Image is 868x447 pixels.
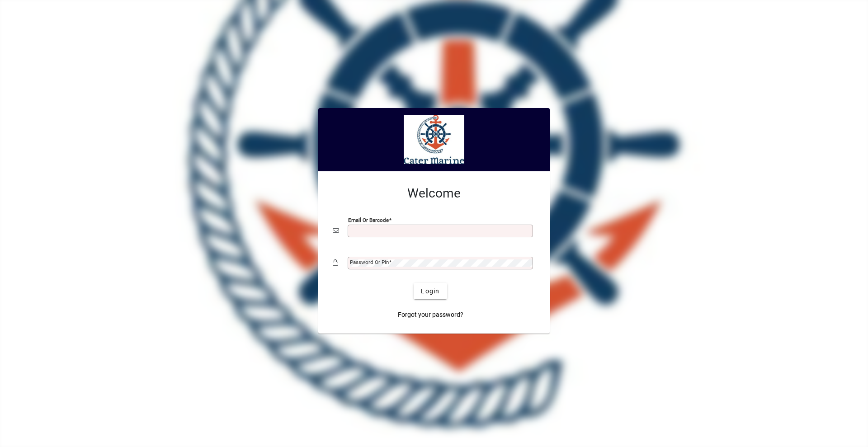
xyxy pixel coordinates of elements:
[414,283,447,299] button: Login
[333,186,535,201] h2: Welcome
[398,310,463,320] span: Forgot your password?
[394,306,467,323] a: Forgot your password?
[421,287,439,296] span: Login
[348,217,389,223] mat-label: Email or Barcode
[350,259,389,265] mat-label: Password or Pin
